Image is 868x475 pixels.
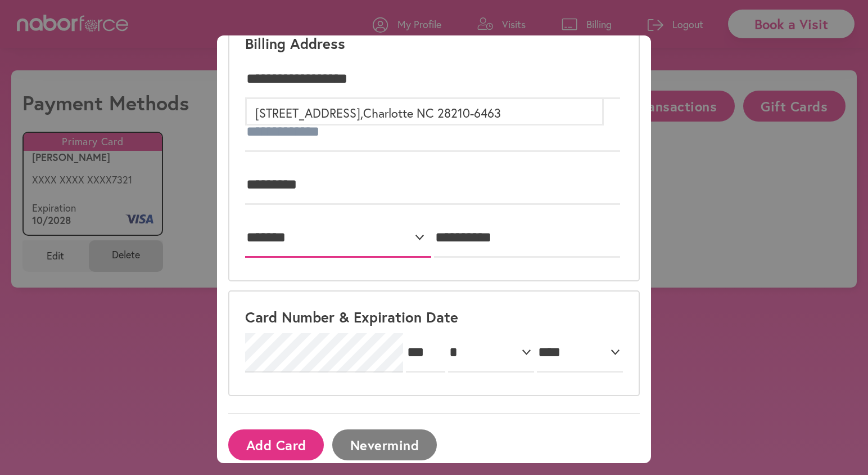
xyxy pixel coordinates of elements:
[245,34,345,53] p: Billing Address
[228,429,324,460] button: Add Card
[332,429,437,460] button: Nevermind
[245,99,604,126] li: [STREET_ADDRESS] , Charlotte NC 28210-6463
[245,333,403,373] input: Card number
[245,307,458,326] p: Card Number & Expiration Date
